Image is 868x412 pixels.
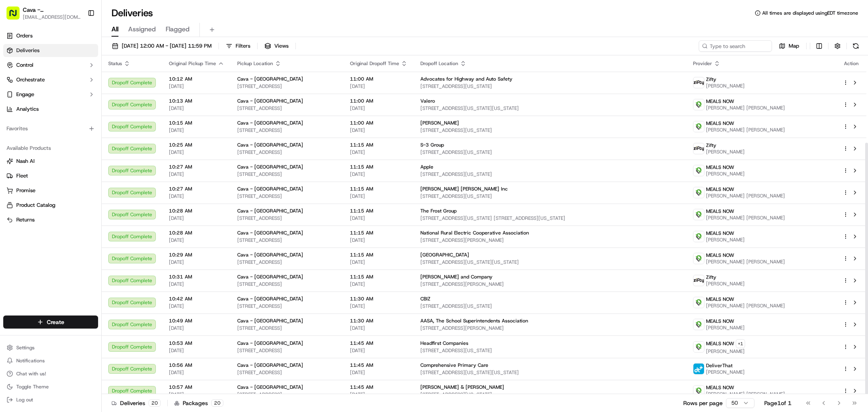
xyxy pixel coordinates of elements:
[420,83,680,90] span: [STREET_ADDRESS][US_STATE]
[16,91,34,98] span: Engage
[174,399,223,407] div: Packages
[350,105,407,112] span: [DATE]
[237,127,337,134] span: [STREET_ADDRESS]
[350,362,407,368] span: 11:45 AM
[350,186,407,192] span: 11:15 AM
[169,171,224,178] span: [DATE]
[706,252,734,259] span: MEALS NOW
[237,274,303,280] span: Cava - [GEOGRAPHIC_DATA]
[350,325,407,331] span: [DATE]
[350,252,407,258] span: 11:15 AM
[420,215,680,221] span: [STREET_ADDRESS][US_STATE] [STREET_ADDRESS][US_STATE]
[237,347,337,354] span: [STREET_ADDRESS]
[237,369,337,376] span: [STREET_ADDRESS]
[222,40,254,52] button: Filters
[706,149,745,155] span: [PERSON_NAME]
[169,164,224,170] span: 10:27 AM
[16,76,45,83] span: Orchestrate
[693,231,704,242] img: melas_now_logo.png
[16,357,45,364] span: Notifications
[693,121,704,132] img: melas_now_logo.png
[108,40,215,52] button: [DATE] 12:00 AM - [DATE] 11:59 PM
[350,274,407,280] span: 11:15 AM
[169,340,224,346] span: 10:53 AM
[706,348,745,355] span: [PERSON_NAME]
[420,362,488,368] span: Comprehensive Primary Care
[350,193,407,199] span: [DATE]
[237,252,303,258] span: Cava - [GEOGRAPHIC_DATA]
[420,127,680,134] span: [STREET_ADDRESS][US_STATE]
[16,32,33,39] span: Orders
[112,7,153,20] h1: Deliveries
[237,259,337,265] span: [STREET_ADDRESS]
[169,142,224,148] span: 10:25 AM
[237,164,303,170] span: Cava - [GEOGRAPHIC_DATA]
[16,172,28,180] span: Fleet
[350,230,407,236] span: 11:15 AM
[16,187,35,194] span: Promise
[149,399,161,407] div: 20
[169,98,224,104] span: 10:13 AM
[420,347,680,354] span: [STREET_ADDRESS][US_STATE]
[420,142,444,148] span: S-3 Group
[693,364,704,374] img: profile_deliverthat_partner.png
[236,42,250,50] span: Filters
[350,120,407,126] span: 11:00 AM
[706,324,745,331] span: [PERSON_NAME]
[420,384,504,390] span: [PERSON_NAME] & [PERSON_NAME]
[706,215,785,221] span: [PERSON_NAME] [PERSON_NAME]
[706,76,716,83] span: Zifty
[237,384,303,390] span: Cava - [GEOGRAPHIC_DATA]
[789,42,799,50] span: Map
[693,165,704,176] img: melas_now_logo.png
[693,60,712,67] span: Provider
[16,216,35,224] span: Returns
[693,386,704,396] img: melas_now_logo.png
[128,24,156,34] span: Assigned
[23,14,81,20] button: [EMAIL_ADDRESS][DOMAIN_NAME]
[350,296,407,302] span: 11:30 AM
[420,208,457,214] span: The Frost Group
[3,73,98,86] button: Orchestrate
[3,381,98,392] button: Toggle Theme
[169,105,224,112] span: [DATE]
[3,316,98,329] button: Create
[706,237,745,243] span: [PERSON_NAME]
[169,391,224,398] span: [DATE]
[237,60,273,67] span: Pickup Location
[169,193,224,199] span: [DATE]
[420,105,680,112] span: [STREET_ADDRESS][US_STATE][US_STATE]
[420,340,468,346] span: Headfirst Companies
[169,76,224,82] span: 10:12 AM
[237,171,337,178] span: [STREET_ADDRESS]
[420,76,512,82] span: Advocates for Highway and Auto Safety
[23,6,81,14] span: Cava - [GEOGRAPHIC_DATA]
[237,193,337,199] span: [STREET_ADDRESS]
[706,369,745,375] span: [PERSON_NAME]
[706,259,785,265] span: [PERSON_NAME] [PERSON_NAME]
[693,253,704,264] img: melas_now_logo.png
[211,399,223,407] div: 20
[350,171,407,178] span: [DATE]
[350,127,407,134] span: [DATE]
[7,202,95,209] a: Product Catalog
[169,318,224,324] span: 10:49 AM
[169,274,224,280] span: 10:31 AM
[3,213,98,226] button: Returns
[237,325,337,331] span: [STREET_ADDRESS]
[3,44,98,57] a: Deliveries
[350,164,407,170] span: 11:15 AM
[3,394,98,405] button: Log out
[706,384,734,391] span: MEALS NOW
[169,362,224,368] span: 10:56 AM
[169,127,224,134] span: [DATE]
[237,391,337,398] span: [STREET_ADDRESS]
[350,347,407,354] span: [DATE]
[237,362,303,368] span: Cava - [GEOGRAPHIC_DATA]
[693,342,704,352] img: melas_now_logo.png
[350,237,407,243] span: [DATE]
[350,391,407,398] span: [DATE]
[3,122,98,135] div: Favorites
[420,230,529,236] span: National Rural Electric Cooperative Association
